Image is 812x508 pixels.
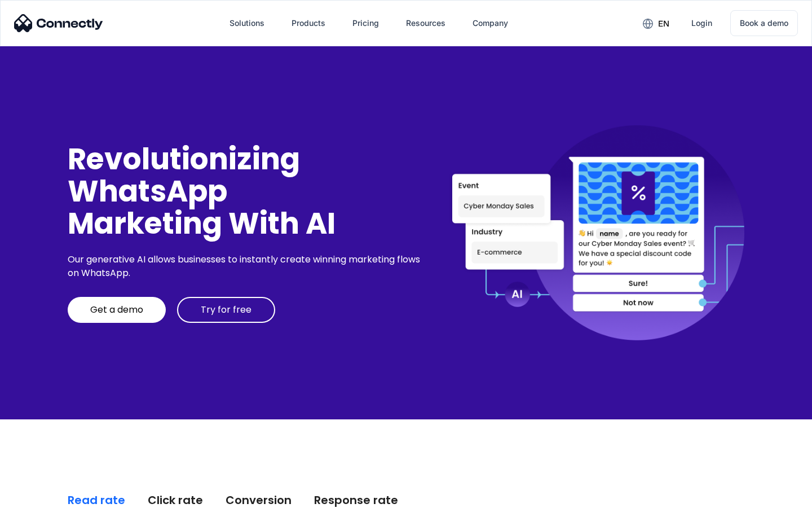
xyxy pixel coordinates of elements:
div: Products [292,15,325,31]
div: Solutions [230,15,264,31]
div: Resources [406,15,445,31]
div: Try for free [201,304,251,316]
a: Login [682,10,721,37]
div: Get a demo [90,304,143,316]
a: Get a demo [68,297,166,323]
div: Login [691,15,712,31]
a: Book a demo [730,10,798,36]
ul: Language list [23,488,68,504]
div: Click rate [148,492,203,508]
div: Pricing [352,15,379,31]
div: Company [473,15,508,31]
div: Response rate [314,492,398,508]
div: Read rate [68,492,125,508]
div: en [658,16,669,32]
img: Connectly Logo [14,14,103,32]
div: Revolutionizing WhatsApp Marketing With AI [68,143,424,240]
div: Our generative AI allows businesses to instantly create winning marketing flows on WhatsApp. [68,253,424,280]
aside: Language selected: English [11,488,68,504]
div: Conversion [226,492,292,508]
a: Pricing [343,10,388,37]
a: Try for free [177,297,275,323]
